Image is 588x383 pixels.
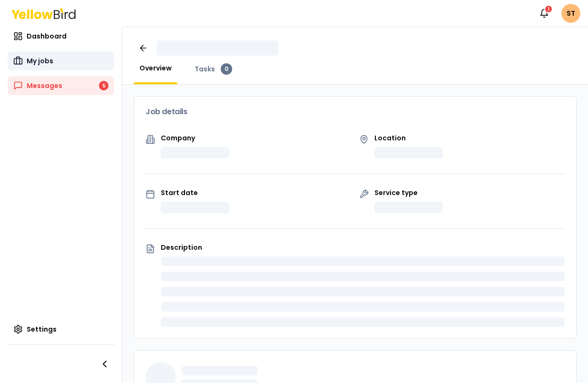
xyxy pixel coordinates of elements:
a: Dashboard [8,27,114,46]
h3: Job details [146,108,565,116]
a: Overview [134,63,177,73]
div: 5 [99,81,108,90]
p: Start date [161,189,229,196]
p: Company [161,135,229,141]
div: 0 [221,63,232,75]
a: Tasks0 [189,63,238,75]
a: My jobs [8,51,114,70]
span: Dashboard [27,31,67,41]
a: Messages5 [8,76,114,95]
span: ST [561,4,580,23]
p: Service type [374,189,443,196]
p: Location [374,135,443,141]
span: Overview [139,63,172,73]
div: 1 [544,5,553,13]
p: Description [161,244,565,251]
span: My jobs [27,56,53,66]
a: Settings [8,320,114,339]
button: 1 [535,4,554,23]
span: Settings [27,324,57,334]
span: Messages [27,81,62,90]
span: Tasks [195,64,215,74]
